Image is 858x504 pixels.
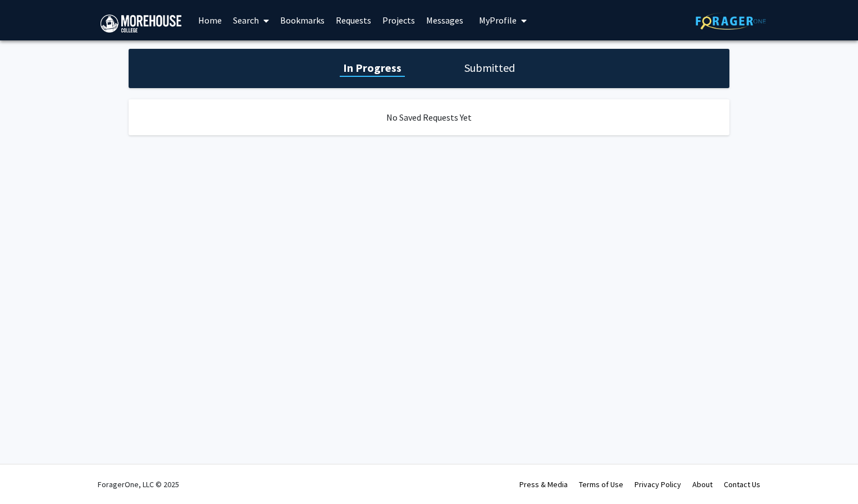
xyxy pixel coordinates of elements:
[421,1,469,40] a: Messages
[193,1,227,40] a: Home
[635,479,681,489] a: Privacy Policy
[275,1,330,40] a: Bookmarks
[129,99,729,135] div: No Saved Requests Yet
[479,15,517,26] span: My Profile
[461,60,518,76] h1: Submitted
[98,465,179,504] div: ForagerOne, LLC © 2025
[377,1,421,40] a: Projects
[519,479,568,489] a: Press & Media
[330,1,377,40] a: Requests
[101,15,181,33] img: Morehouse College Logo
[692,479,713,489] a: About
[696,12,766,30] img: ForagerOne Logo
[579,479,623,489] a: Terms of Use
[724,479,760,489] a: Contact Us
[340,60,405,76] h1: In Progress
[227,1,275,40] a: Search
[8,453,48,496] iframe: Chat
